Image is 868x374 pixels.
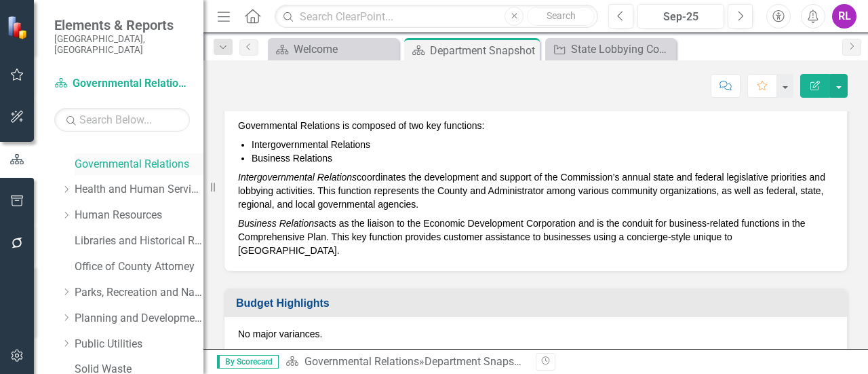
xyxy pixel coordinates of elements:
[271,41,395,58] a: Welcome
[294,41,395,58] div: Welcome
[238,218,319,229] em: Business Relations
[238,168,833,214] p: coordinates the development and support of the Commission’s annual state and federal legislative ...
[236,297,840,310] h3: Budget Highlights
[252,138,833,151] li: Intergovernmental Relations
[425,355,530,368] div: Department Snapshot
[7,15,31,39] img: ClearPoint Strategy
[75,157,203,172] a: Governmental Relations
[832,4,856,29] button: RL
[549,41,673,58] a: State Lobbying Contract
[238,172,357,183] em: Intergovernmental Relations
[252,151,833,165] li: Business Relations
[75,233,203,249] a: Libraries and Historical Resources
[54,108,190,132] input: Search Below...
[430,42,536,59] div: Department Snapshot
[75,259,203,275] a: Office of County Attorney
[54,33,190,56] small: [GEOGRAPHIC_DATA], [GEOGRAPHIC_DATA]
[527,7,595,26] button: Search
[547,10,576,21] span: Search
[304,355,419,368] a: Governmental Relations
[238,327,833,341] p: No major variances.
[75,311,203,326] a: Planning and Development Services
[642,9,719,25] div: Sep-25
[238,119,833,135] p: Governmental Relations is composed of two key functions:
[75,208,203,223] a: Human Resources
[571,41,673,58] div: State Lobbying Contract
[54,76,190,92] a: Governmental Relations
[285,354,526,370] div: »
[75,285,203,301] a: Parks, Recreation and Natural Resources
[637,4,724,29] button: Sep-25
[275,5,598,29] input: Search ClearPoint...
[217,355,279,369] span: By Scorecard
[75,182,203,198] a: Health and Human Services
[75,337,203,352] a: Public Utilities
[238,214,833,257] p: acts as the liaison to the Economic Development Corporation and is the conduit for business-relat...
[54,17,190,33] span: Elements & Reports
